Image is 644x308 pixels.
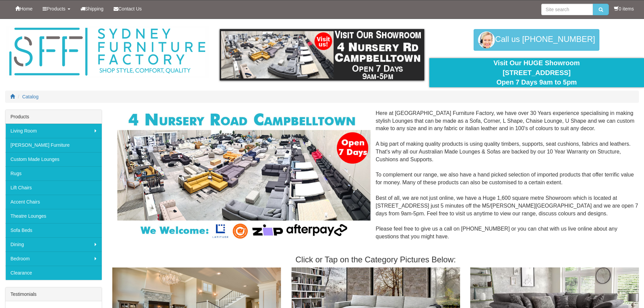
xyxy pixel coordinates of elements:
[5,252,102,266] a: Bedroom
[118,6,142,11] span: Contact Us
[38,0,75,17] a: Products
[6,26,209,78] img: Sydney Furniture Factory
[5,195,102,209] a: Accent Chairs
[5,287,102,301] div: Testimonials
[5,152,102,166] a: Custom Made Lounges
[10,0,38,17] a: Home
[434,58,639,87] div: Visit Our HUGE Showroom [STREET_ADDRESS] Open 7 Days 9am to 5pm
[112,255,639,264] h3: Click or Tap on the Category Pictures Below:
[5,266,102,280] a: Clearance
[47,6,65,11] span: Products
[614,5,634,12] li: 0 items
[109,0,147,17] a: Contact Us
[117,110,371,241] img: Corner Modular Lounges
[5,110,102,124] div: Products
[5,181,102,195] a: Lift Chairs
[20,6,32,11] span: Home
[112,110,639,248] div: Here at [GEOGRAPHIC_DATA] Furniture Factory, we have over 30 Years experience specialising in mak...
[22,94,39,99] a: Catalog
[5,166,102,181] a: Rugs
[5,237,102,252] a: Dining
[85,6,104,11] span: Shipping
[75,0,109,17] a: Shipping
[5,138,102,152] a: [PERSON_NAME] Furniture
[541,4,593,15] input: Site search
[220,29,424,80] img: showroom.gif
[5,124,102,138] a: Living Room
[5,223,102,237] a: Sofa Beds
[5,209,102,223] a: Theatre Lounges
